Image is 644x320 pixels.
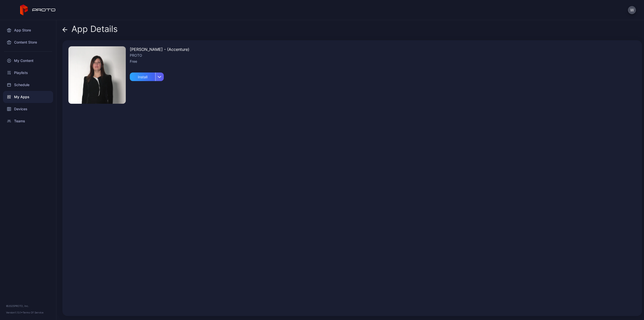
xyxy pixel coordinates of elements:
a: App Store [3,24,53,36]
div: © 2025 PROTO, Inc. [6,304,50,308]
a: Schedule [3,79,53,91]
a: My Content [3,55,53,67]
div: App Details [62,24,118,36]
div: Install [130,73,155,81]
a: My Apps [3,91,53,103]
a: Teams [3,115,53,127]
div: PROTO [130,52,189,58]
a: Playlists [3,67,53,79]
a: Devices [3,103,53,115]
button: W [628,6,636,14]
a: Terms Of Service [23,311,44,314]
span: Version 1.13.1 • [6,311,23,314]
button: Install [130,70,164,81]
a: Content Store [3,36,53,48]
div: [PERSON_NAME] - (Accenture) [130,46,189,52]
div: Free [130,58,189,64]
